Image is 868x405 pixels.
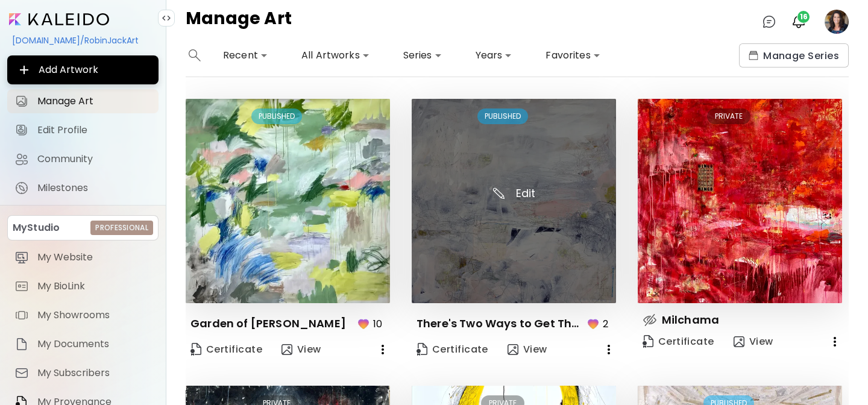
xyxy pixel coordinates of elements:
[37,280,151,292] span: My BioLink
[37,367,151,379] span: My Subscribers
[583,313,616,335] button: favorites2
[7,89,159,113] a: Manage Art iconManage Art
[186,99,390,303] img: thumbnail
[186,337,267,362] a: CertificateCertificate
[356,316,371,331] img: favorites
[417,343,427,356] img: Certificate
[7,147,159,171] a: Community iconCommunity
[7,245,159,269] a: itemMy Website
[162,13,171,23] img: collapse
[643,313,657,327] img: hidden
[190,343,262,356] span: Certificate
[189,49,201,61] img: search
[277,337,326,362] button: view-artView
[749,51,758,60] img: collections
[7,55,159,84] button: Add Artwork
[14,279,29,294] img: item
[353,313,390,335] button: favorites10
[14,337,29,351] img: item
[17,63,149,77] span: Add Artwork
[7,332,159,356] a: itemMy Documents
[218,46,272,65] div: Recent
[586,316,600,331] img: favorites
[13,221,60,235] p: MyStudio
[95,222,148,233] h6: Professional
[638,99,842,303] img: thumbnail
[14,94,29,108] img: Manage Art icon
[734,336,744,347] img: view-art
[7,30,159,51] div: [DOMAIN_NAME]/RobinJackArt
[417,343,488,356] span: Certificate
[508,343,547,356] span: View
[412,99,616,303] img: thumbnail
[281,344,292,355] img: view-art
[707,108,750,124] div: PRIVATE
[37,251,151,263] span: My Website
[739,43,849,67] button: collectionsManage Series
[477,108,528,124] div: PUBLISHED
[503,337,552,362] button: view-artView
[398,46,447,65] div: Series
[7,361,159,385] a: itemMy Subscribers
[643,335,653,348] img: Certificate
[412,337,493,362] a: CertificateCertificate
[508,344,518,355] img: view-art
[37,153,151,165] span: Community
[662,313,719,327] p: Milchama
[281,343,321,356] span: View
[471,46,517,65] div: Years
[603,316,608,331] p: 2
[190,316,346,331] p: Garden of [PERSON_NAME]
[729,330,778,354] button: view-artView
[297,46,374,65] div: All Artworks
[7,118,159,142] a: Edit Profile iconEdit Profile
[14,123,29,137] img: Edit Profile icon
[37,95,151,107] span: Manage Art
[186,10,292,34] h4: Manage Art
[541,46,605,65] div: Favorites
[190,343,201,356] img: Certificate
[638,330,719,354] a: CertificateCertificate
[7,303,159,327] a: itemMy Showrooms
[7,176,159,200] a: completeMilestones iconMilestones
[373,316,382,331] p: 10
[251,108,302,124] div: PUBLISHED
[14,366,29,380] img: item
[186,43,204,67] button: search
[734,335,773,348] span: View
[788,11,809,32] button: bellIcon16
[14,250,29,265] img: item
[749,49,839,62] span: Manage Series
[797,11,810,23] span: 16
[14,181,29,195] img: Milestones icon
[37,124,151,136] span: Edit Profile
[14,152,29,166] img: Community icon
[417,316,583,331] p: There's Two Ways to Get There
[37,309,151,321] span: My Showrooms
[7,274,159,298] a: itemMy BioLink
[643,335,714,348] span: Certificate
[37,182,151,194] span: Milestones
[762,14,776,29] img: chatIcon
[37,338,151,350] span: My Documents
[791,14,806,29] img: bellIcon
[14,308,29,322] img: item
